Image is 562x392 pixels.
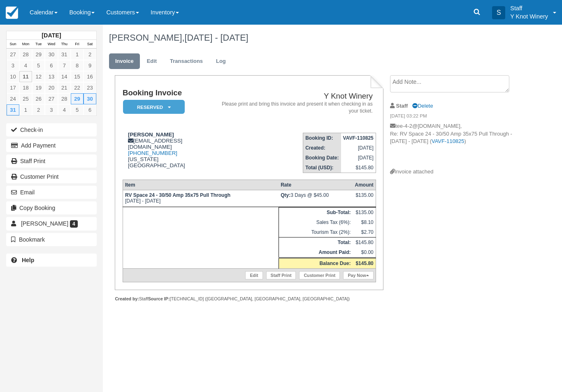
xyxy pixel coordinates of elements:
[42,32,61,39] strong: [DATE]
[32,82,45,93] a: 19
[123,100,185,114] em: Reserved
[7,40,19,49] th: Sun
[58,82,71,93] a: 21
[390,113,518,122] em: [DATE] 03:22 PM
[279,190,353,207] td: 3 Days @ $45.00
[412,103,433,109] a: Delete
[58,104,71,115] a: 4
[164,53,209,69] a: Transactions
[58,60,71,71] a: 7
[123,190,279,207] td: [DATE] - [DATE]
[84,71,96,82] a: 16
[128,131,174,138] strong: [PERSON_NAME]
[281,192,290,198] strong: Qty
[353,208,376,218] td: $135.00
[115,296,383,302] div: Staff [TECHNICAL_ID] ([GEOGRAPHIC_DATA], [GEOGRAPHIC_DATA], [GEOGRAPHIC_DATA])
[279,227,353,238] td: Tourism Tax (2%):
[279,217,353,227] td: Sales Tax (6%):
[141,53,163,69] a: Edit
[71,104,84,115] a: 5
[279,258,353,269] th: Balance Due:
[84,82,96,93] a: 23
[148,296,170,301] strong: Source IP:
[353,247,376,258] td: $0.00
[32,93,45,104] a: 26
[45,60,58,71] a: 6
[6,233,97,246] button: Bookmark
[303,133,341,143] th: Booking ID:
[115,296,139,301] strong: Created by:
[71,82,84,93] a: 22
[279,208,353,218] th: Sub-Total:
[19,104,32,115] a: 1
[355,261,373,266] strong: $145.80
[510,12,548,21] p: Y Knot Winery
[222,92,373,101] h2: Y Knot Winery
[128,150,177,156] a: [PHONE_NUMBER]
[6,217,97,230] a: [PERSON_NAME] 4
[70,220,78,228] span: 4
[19,71,32,82] a: 11
[6,139,97,152] button: Add Payment
[84,104,96,115] a: 6
[32,71,45,82] a: 12
[32,104,45,115] a: 2
[7,49,19,60] a: 27
[71,93,84,104] a: 29
[353,217,376,227] td: $8.10
[343,271,373,279] a: Pay Now
[353,227,376,238] td: $2.70
[432,138,464,144] a: VAVF-110825
[6,201,97,214] button: Copy Booking
[125,192,230,198] strong: RV Space 24 - 30/50 Amp 35x75 Pull Through
[279,238,353,248] th: Total:
[45,93,58,104] a: 27
[84,60,96,71] a: 9
[71,71,84,82] a: 15
[7,71,19,82] a: 10
[492,6,505,19] div: S
[58,40,71,49] th: Thu
[6,254,97,267] a: Help
[123,131,218,168] div: [EMAIL_ADDRESS][DOMAIN_NAME] [US_STATE] [GEOGRAPHIC_DATA]
[245,271,262,279] a: Edit
[510,4,548,12] p: Staff
[303,153,341,163] th: Booking Date:
[353,180,376,190] th: Amount
[109,53,140,69] a: Invoice
[6,123,97,136] button: Check-in
[341,153,376,163] td: [DATE]
[210,53,232,69] a: Log
[222,101,373,115] address: Please print and bring this invoice and present it when checking in as your ticket.
[19,40,32,49] th: Mon
[6,7,18,19] img: checkfront-main-nav-mini-logo.png
[19,82,32,93] a: 18
[71,40,84,49] th: Fri
[19,93,32,104] a: 25
[123,99,182,115] a: Reserved
[45,49,58,60] a: 30
[396,103,408,109] strong: Staff
[84,93,96,104] a: 30
[71,60,84,71] a: 8
[341,143,376,153] td: [DATE]
[390,168,518,176] div: Invoice attached
[22,257,34,263] b: Help
[7,104,19,115] a: 31
[279,247,353,258] th: Amount Paid:
[45,40,58,49] th: Wed
[6,170,97,183] a: Customer Print
[71,49,84,60] a: 1
[355,192,373,205] div: $135.00
[123,180,279,190] th: Item
[341,163,376,173] td: $145.80
[279,180,353,190] th: Rate
[266,271,296,279] a: Staff Print
[19,49,32,60] a: 28
[7,93,19,104] a: 24
[343,135,374,141] strong: VAVF-110825
[45,104,58,115] a: 3
[32,40,45,49] th: Tue
[19,60,32,71] a: 4
[58,93,71,104] a: 28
